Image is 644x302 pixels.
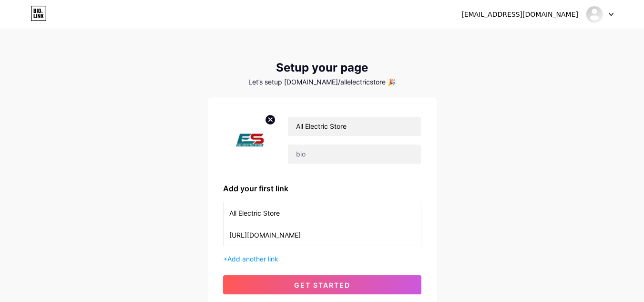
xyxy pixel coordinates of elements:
div: + [223,254,421,264]
input: URL (https://instagram.com/yourname) [229,224,415,246]
input: Link name (My Instagram) [229,202,415,224]
span: Add another link [227,255,278,263]
input: Your name [288,117,420,136]
img: allelectricstore [585,5,603,23]
button: get started [223,275,421,294]
div: Let’s setup [DOMAIN_NAME]/allelectricstore 🎉 [208,78,437,86]
span: get started [294,281,350,289]
div: Setup your page [208,61,437,74]
img: profile pic [223,113,276,167]
input: bio [288,145,420,164]
div: Add your first link [223,183,421,194]
div: [EMAIL_ADDRESS][DOMAIN_NAME] [461,10,578,20]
